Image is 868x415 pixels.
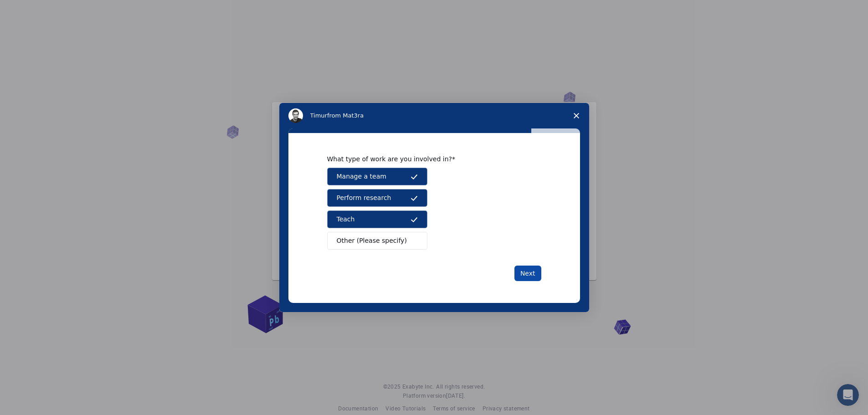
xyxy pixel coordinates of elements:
span: Other (Please specify) [337,236,407,246]
span: Perform research [337,193,391,203]
button: Manage a team [327,168,427,185]
div: What type of work are you involved in? [327,155,528,163]
button: Perform research [327,189,427,207]
span: Close survey [564,103,589,128]
span: Support [18,6,51,15]
span: Manage a team [337,172,386,181]
button: Next [514,266,541,281]
span: Teach [337,215,355,224]
img: Profile image for Timur [288,108,303,123]
span: from Mat3ra [327,112,364,119]
button: Teach [327,210,427,228]
button: Other (Please specify) [327,232,427,250]
span: Timur [310,112,327,119]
